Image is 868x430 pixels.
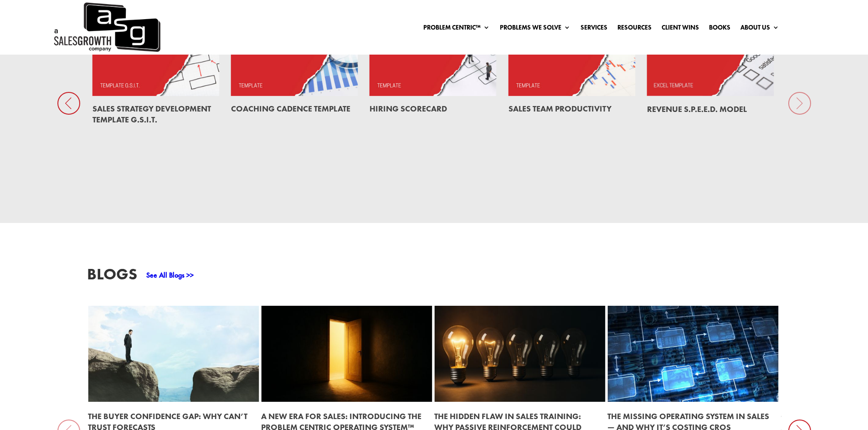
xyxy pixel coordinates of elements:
[740,24,779,34] a: About Us
[92,103,211,125] a: Sales Strategy Development Template G.S.I.T.
[370,103,447,114] a: Hiring Scorecard
[500,24,570,34] a: Problems We Solve
[617,24,652,34] a: Resources
[146,270,194,280] a: See All Blogs >>
[580,24,607,34] a: Services
[709,24,730,34] a: Books
[508,103,611,114] a: Sales Team Productivity
[423,24,490,34] a: Problem Centric™
[647,104,747,114] a: Revenue S.P.E.E.D. Model
[231,103,350,114] a: Coaching Cadence Template
[662,24,699,34] a: Client Wins
[87,266,137,287] h3: Blogs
